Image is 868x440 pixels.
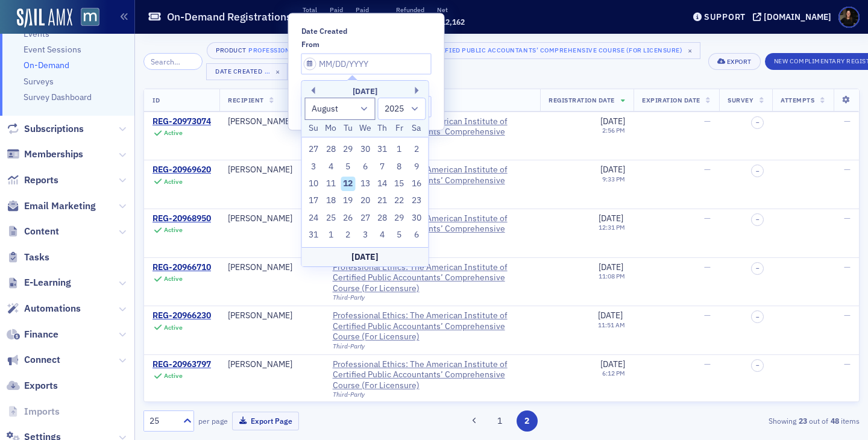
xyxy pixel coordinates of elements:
span: Third-Party [333,342,365,350]
strong: 48 [828,415,841,426]
time: 11:51 AM [598,321,625,329]
span: Exports [24,379,58,392]
button: Export [708,53,761,70]
div: [PERSON_NAME] [228,262,292,273]
time: 2:56 PM [602,126,625,134]
a: Memberships [7,148,83,161]
a: Professional Ethics: The American Institute of Certified Public Accountants’ Comprehensive Course... [333,262,532,294]
div: Choose Friday, August 15th, 2025 [392,177,407,191]
div: [PERSON_NAME] [228,165,292,175]
span: Memberships [24,148,83,161]
span: – [756,362,759,369]
div: Professional Ethics: The American Institute of Certified Public Accountants’ Comprehensive Course... [333,165,532,196]
div: Choose Monday, July 28th, 2025 [324,142,338,157]
div: Choose Thursday, August 28th, 2025 [375,211,389,225]
div: Product [216,46,247,54]
div: Export [727,58,752,65]
span: — [844,262,851,272]
h1: On-Demand Registrations [167,10,292,24]
a: Events [24,28,49,39]
span: Recipient [228,96,264,104]
a: View Homepage [72,8,99,28]
div: Choose Wednesday, September 3rd, 2025 [358,228,373,242]
time: 9:33 PM [602,175,625,183]
a: Professional Ethics: The American Institute of Certified Public Accountants’ Comprehensive Course... [333,359,532,391]
span: $12,162 [437,17,465,27]
a: Surveys [24,76,54,87]
span: — [844,164,851,175]
span: Expiration Date [642,96,700,104]
span: Content [24,225,59,238]
a: [PERSON_NAME] [228,359,292,370]
a: REG-20966710 [153,262,211,273]
div: Choose Thursday, September 4th, 2025 [375,228,389,242]
span: Survey [728,96,753,104]
button: ProductProfessional Ethics: The American Institute of Certified Public Accountants’ Comprehensive... [207,42,700,59]
span: [DATE] [600,116,625,127]
a: Tasks [7,251,49,264]
span: Registration Date [549,96,615,104]
button: 2 [517,410,538,432]
div: from [301,40,319,49]
a: On-Demand [24,60,69,71]
span: – [756,265,759,272]
div: Date Created [215,68,262,75]
button: Date Created…× [206,63,288,80]
span: [DATE] [599,262,623,272]
p: Total [303,5,317,14]
div: Choose Saturday, September 6th, 2025 [409,228,424,242]
div: REG-20968950 [153,213,211,224]
a: REG-20973074 [153,116,211,127]
a: Survey Dashboard [24,92,92,102]
div: Professional Ethics: The American Institute of Certified Public Accountants’ Comprehensive Course... [333,116,532,148]
div: Active [164,129,183,137]
div: Choose Tuesday, July 29th, 2025 [341,142,355,157]
span: Reports [24,174,58,187]
button: Export Page [232,412,299,430]
div: REG-20969620 [153,165,211,175]
div: Professional Ethics: The American Institute of Certified Public Accountants’ Comprehensive Course... [248,45,682,57]
div: Showing out of items [629,415,860,426]
span: Finance [24,328,58,341]
a: Reports [7,174,58,187]
span: — [704,164,711,175]
a: Event Sessions [24,44,81,55]
p: Paid [330,5,343,14]
div: Choose Tuesday, August 19th, 2025 [341,193,355,208]
span: — [844,359,851,369]
div: Tu [341,121,355,136]
div: Mo [324,121,338,136]
div: Choose Thursday, August 7th, 2025 [375,160,389,174]
div: Sa [409,121,424,136]
div: We [358,121,373,136]
span: ID [153,96,160,104]
div: Choose Monday, September 1st, 2025 [324,228,338,242]
img: SailAMX [17,8,72,28]
div: Choose Friday, September 5th, 2025 [392,228,407,242]
a: [PERSON_NAME] [228,213,292,224]
div: Choose Wednesday, August 13th, 2025 [358,177,373,191]
span: — [704,310,711,321]
div: Choose Wednesday, August 20th, 2025 [358,193,373,208]
span: – [756,168,759,175]
a: Professional Ethics: The American Institute of Certified Public Accountants’ Comprehensive Course... [333,213,532,245]
label: per page [198,415,228,426]
span: E-Learning [24,276,71,289]
div: Choose Tuesday, August 5th, 2025 [341,160,355,174]
span: — [844,213,851,224]
div: Active [164,275,183,283]
p: Refunded [396,5,424,14]
span: [DATE] [600,164,625,175]
div: Choose Saturday, August 30th, 2025 [409,211,424,225]
input: Search… [143,53,203,70]
a: E-Learning [7,276,71,289]
div: Choose Friday, August 29th, 2025 [392,211,407,225]
span: Subscriptions [24,122,84,136]
div: Choose Sunday, August 10th, 2025 [306,177,321,191]
a: REG-20966230 [153,310,211,321]
span: – [756,216,759,223]
button: Next Month [415,87,423,94]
